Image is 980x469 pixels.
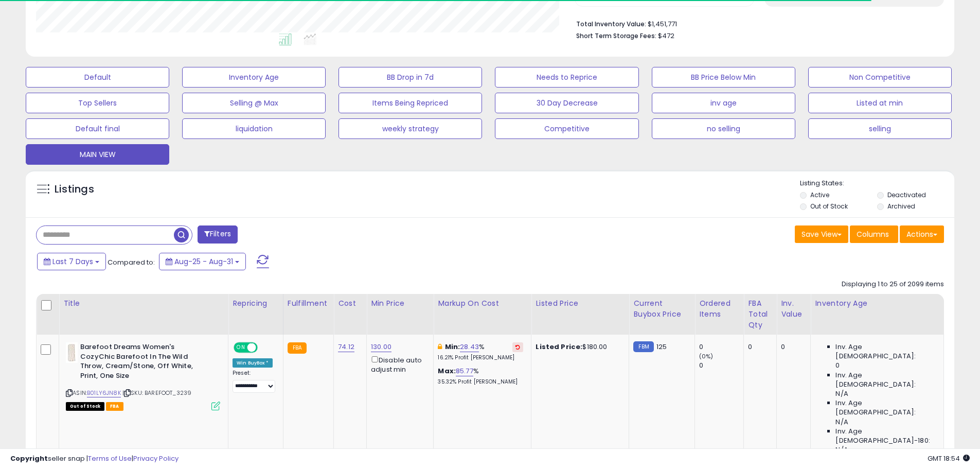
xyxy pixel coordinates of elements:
button: Actions [900,225,944,243]
button: no selling [652,118,795,139]
small: (0%) [699,352,714,360]
b: Min: [445,342,460,352]
span: Inv. Age [DEMOGRAPHIC_DATA]-180: [835,427,936,445]
button: inv age [652,93,795,113]
span: Aug-25 - Aug-31 [174,256,233,267]
b: Short Term Storage Fees: [576,31,656,40]
b: Barefoot Dreams Women's CozyChic Barefoot In The Wild Throw, Cream/Stone, Off White, Print, One Size [80,342,205,383]
button: Non Competitive [808,67,952,88]
span: $472 [658,31,674,41]
button: Last 7 Days [37,253,106,270]
small: FBM [633,341,653,352]
span: Compared to: [108,257,155,267]
div: Cost [338,298,362,309]
button: Save View [795,225,848,243]
div: Inv. value [781,298,806,320]
li: $1,451,771 [576,17,936,29]
th: The percentage added to the cost of goods (COGS) that forms the calculator for Min & Max prices. [434,294,531,335]
a: 74.12 [338,342,354,352]
div: Title [63,298,224,309]
a: Privacy Policy [133,454,179,463]
button: Needs to Reprice [495,67,638,88]
strong: Copyright [10,454,48,463]
span: ON [235,343,247,352]
span: FBA [106,402,123,411]
a: 28.43 [460,342,479,352]
button: selling [808,118,952,139]
span: All listings that are currently out of stock and unavailable for purchase on Amazon [66,402,104,411]
div: 0 [781,342,803,352]
button: 30 Day Decrease [495,93,638,113]
span: | SKU: BAREFOOT_3239 [122,389,191,397]
div: Disable auto adjust min [371,354,425,374]
p: 16.21% Profit [PERSON_NAME] [438,354,523,361]
span: Inv. Age [DEMOGRAPHIC_DATA]: [835,398,936,417]
button: Inventory Age [182,67,326,88]
small: FBA [288,342,307,354]
span: Inv. Age [DEMOGRAPHIC_DATA]: [835,342,936,361]
a: Terms of Use [88,454,132,463]
span: N/A [835,389,848,398]
b: Max: [438,366,456,376]
span: Inv. Age [DEMOGRAPHIC_DATA]: [835,371,936,389]
div: Preset: [233,370,275,393]
b: Total Inventory Value: [576,20,646,28]
div: Displaying 1 to 25 of 2099 items [842,280,944,289]
span: 2025-09-8 18:54 GMT [928,454,970,463]
p: Listing States: [800,179,954,188]
span: 0 [835,361,840,370]
a: 130.00 [371,342,391,352]
button: BB Drop in 7d [338,67,482,88]
span: Last 7 Days [52,256,93,267]
div: 0 [699,361,743,370]
p: 35.32% Profit [PERSON_NAME] [438,378,523,386]
div: 0 [748,342,769,352]
label: Active [810,190,829,199]
img: 41uEc2Nc3jL._SL40_.jpg [66,342,78,363]
button: Listed at min [808,93,952,113]
button: Items Being Repriced [338,93,482,113]
div: Win BuyBox * [233,358,273,368]
button: liquidation [182,118,326,139]
button: Filters [198,225,238,244]
div: Markup on Cost [438,298,527,309]
div: % [438,367,523,386]
button: MAIN VIEW [26,144,169,165]
button: weekly strategy [338,118,482,139]
span: N/A [835,418,848,427]
div: % [438,342,523,361]
button: Default final [26,118,169,139]
span: 125 [656,342,667,352]
div: Inventory Age [815,298,939,309]
button: Aug-25 - Aug-31 [159,253,246,270]
div: Current Buybox Price [633,298,690,320]
div: Ordered Items [699,298,739,320]
div: Repricing [233,298,279,309]
button: Default [26,67,169,88]
button: BB Price Below Min [652,67,795,88]
div: Listed Price [536,298,625,309]
div: seller snap | | [10,454,179,464]
div: Min Price [371,298,429,309]
h5: Listings [55,182,94,197]
button: Selling @ Max [182,93,326,113]
label: Archived [887,202,915,211]
a: B01LY6JN8K [87,389,121,397]
button: Columns [850,225,898,243]
div: Fulfillment [288,298,329,309]
div: 0 [699,342,743,352]
span: Columns [857,229,889,239]
div: $180.00 [536,342,621,352]
button: Competitive [495,118,638,139]
b: Listed Price: [536,342,582,352]
button: Top Sellers [26,93,169,113]
a: 85.77 [456,366,473,376]
div: ASIN: [66,342,220,409]
label: Out of Stock [810,202,848,211]
div: FBA Total Qty [748,298,772,331]
span: OFF [256,343,273,352]
label: Deactivated [887,190,926,199]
